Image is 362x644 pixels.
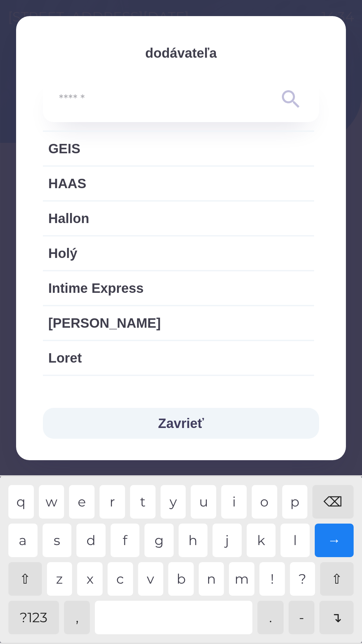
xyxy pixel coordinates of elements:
[48,139,309,159] span: GEIS
[48,383,309,403] span: MarkTrans
[48,243,309,263] span: Holý
[43,167,314,200] div: HAAS
[48,278,309,298] span: Intime Express
[43,132,314,165] div: GEIS
[43,236,314,270] div: Holý
[43,341,314,375] div: Loret
[48,313,309,333] span: [PERSON_NAME]
[43,202,314,235] div: Hallon
[43,306,314,340] div: [PERSON_NAME]
[48,208,309,228] span: Hallon
[43,271,314,305] div: Intime Express
[48,348,309,368] span: Loret
[43,376,314,410] div: MarkTrans
[43,408,319,439] button: Zavrieť
[43,43,319,63] p: dodávateľa
[48,173,309,194] span: HAAS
